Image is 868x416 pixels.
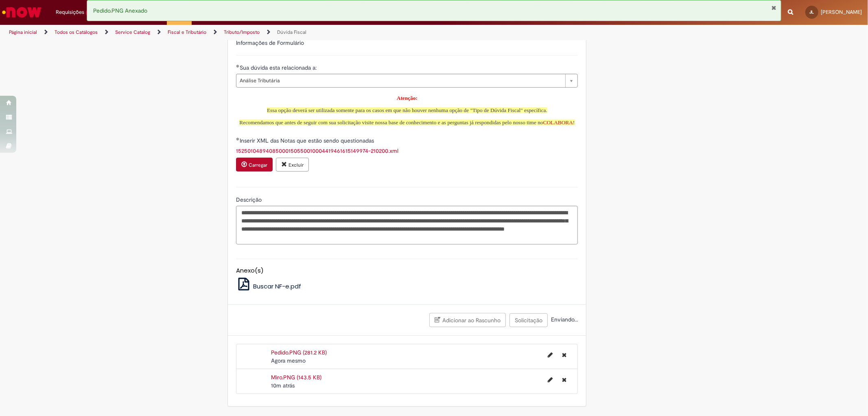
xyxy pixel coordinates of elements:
label: Informações de Formulário [236,39,304,46]
a: Tributo/Imposto [224,29,260,35]
span: Recomendamos que antes de seguir com sua solicitação visite nossa base de conhecimento e as pergu... [239,119,575,125]
span: 10m atrás [271,382,295,389]
span: Requisições [56,8,84,16]
span: [PERSON_NAME] [821,9,862,15]
a: Página inicial [9,29,37,35]
span: 1 [86,9,92,16]
small: Carregar [249,162,267,168]
a: Service Catalog [115,29,150,35]
a: COLABORA [543,119,573,125]
time: 28/08/2025 10:58:09 [271,382,295,389]
span: Inserir XML das Notas que estão sendo questionadas [240,137,376,144]
span: Análise Tributária [240,74,561,87]
ul: Trilhas de página [6,25,573,40]
time: 28/08/2025 11:08:35 [271,357,306,364]
span: Sua dúvida esta relacionada a: [240,64,318,71]
span: Enviando... [549,316,578,323]
a: Buscar NF-e.pdf [236,282,301,291]
small: Excluir [289,162,304,168]
a: Miro.PNG (143.5 KB) [271,374,321,381]
button: Carregar anexo de Inserir XML das Notas que estão sendo questionadas Required [236,158,273,172]
button: Editar nome de arquivo Miro.PNG [543,373,558,386]
span: Pedido.PNG Anexado [93,7,147,14]
a: Download de 15250104894085000150550010004419461615149974-210200.xml [236,147,398,154]
strong: : [416,95,418,101]
h5: Anexo(s) [236,267,578,274]
a: Pedido.PNG (281.2 KB) [271,349,327,356]
span: Agora mesmo [271,357,306,364]
button: Fechar Notificação [772,4,777,11]
strong: Atenção [397,95,416,101]
a: Todos os Catálogos [55,29,98,35]
a: Dúvida Fiscal [277,29,306,35]
button: Excluir Pedido.PNG [557,348,571,361]
img: ServiceNow [1,4,43,20]
span: Buscar NF-e.pdf [253,282,301,291]
textarea: Descrição [236,206,578,244]
span: Obrigatório Preenchido [236,64,240,68]
button: Editar nome de arquivo Pedido.PNG [543,348,558,361]
button: Excluir Miro.PNG [557,373,571,386]
span: Obrigatório Preenchido [236,137,240,141]
span: JL [810,9,814,15]
span: Essa opção deverá ser utilizada somente para os casos em que não houver nenhuma opção de "Tipo de... [267,107,547,113]
a: Fiscal e Tributário [168,29,206,35]
button: Excluir anexo 15250104894085000150550010004419461615149974-210200.xml [276,158,309,172]
span: Descrição [236,196,263,203]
